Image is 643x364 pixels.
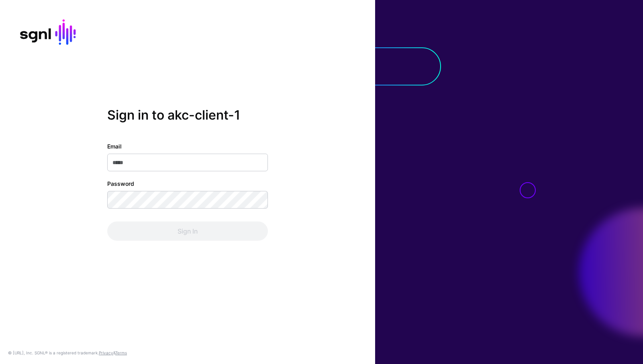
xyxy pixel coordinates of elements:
[107,142,122,150] label: Email
[99,350,113,355] a: Privacy
[107,179,134,188] label: Password
[115,350,127,355] a: Terms
[8,350,127,356] div: © [URL], Inc. SGNL® is a registered trademark. &
[107,107,268,122] h2: Sign in to akc-client-1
